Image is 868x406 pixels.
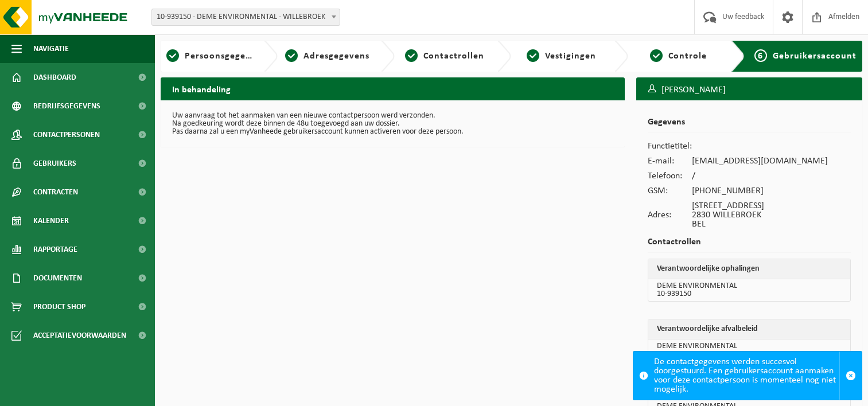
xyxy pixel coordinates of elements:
td: DEME ENVIRONMENTAL 10-939150 [648,279,850,301]
span: Controle [668,52,707,61]
a: 3Contactrollen [400,49,489,63]
span: Contactrollen [423,52,484,61]
td: [EMAIL_ADDRESS][DOMAIN_NAME] [692,154,828,169]
td: / [692,169,828,184]
span: Navigatie [33,34,69,63]
td: Telefoon: [648,169,692,184]
span: Vestigingen [545,52,596,61]
a: 5Controle [634,49,722,63]
td: [STREET_ADDRESS] 2830 WILLEBROEK BEL [692,198,828,232]
span: 4 [527,49,539,62]
a: 1Persoonsgegevens [166,49,255,63]
p: Uw aanvraag tot het aanmaken van een nieuwe contactpersoon werd verzonden. [172,112,613,120]
span: Contracten [33,178,78,206]
a: 2Adresgegevens [283,49,372,63]
h2: Gegevens [648,118,851,133]
span: Bedrijfsgegevens [33,92,100,120]
span: 5 [650,49,663,62]
a: 4Vestigingen [517,49,605,63]
span: 1 [166,49,179,62]
h2: Contactrollen [648,237,851,253]
span: 2 [285,49,298,62]
span: 3 [405,49,418,62]
span: Rapportage [33,235,77,264]
td: Functietitel: [648,139,692,154]
span: Product Shop [33,292,85,321]
span: Contactpersonen [33,120,100,149]
div: De contactgegevens werden succesvol doorgestuurd. Een gebruikersaccount aanmaken voor deze contac... [654,352,839,400]
td: GSM: [648,184,692,198]
td: E-mail: [648,154,692,169]
span: Gebruikersaccount [773,52,857,61]
td: Adres: [648,198,692,232]
p: Na goedkeuring wordt deze binnen de 48u toegevoegd aan uw dossier. [172,120,613,128]
span: 10-939150 - DEME ENVIRONMENTAL - WILLEBROEK [151,9,340,26]
span: 6 [754,49,767,62]
p: Pas daarna zal u een myVanheede gebruikersaccount kunnen activeren voor deze persoon. [172,128,613,136]
span: Dashboard [33,63,76,92]
td: [PHONE_NUMBER] [692,184,828,198]
h3: [PERSON_NAME] [636,77,862,103]
span: Acceptatievoorwaarden [33,321,126,350]
h2: In behandeling [161,77,625,100]
th: Verantwoordelijke ophalingen [648,259,850,279]
span: Persoonsgegevens [185,52,266,61]
span: 10-939150 - DEME ENVIRONMENTAL - WILLEBROEK [152,9,340,25]
th: Verantwoordelijke afvalbeleid [648,319,850,339]
span: Gebruikers [33,149,76,178]
span: Kalender [33,206,69,235]
span: Documenten [33,264,82,292]
td: DEME ENVIRONMENTAL 10-939150 [648,339,850,361]
span: Adresgegevens [303,52,369,61]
